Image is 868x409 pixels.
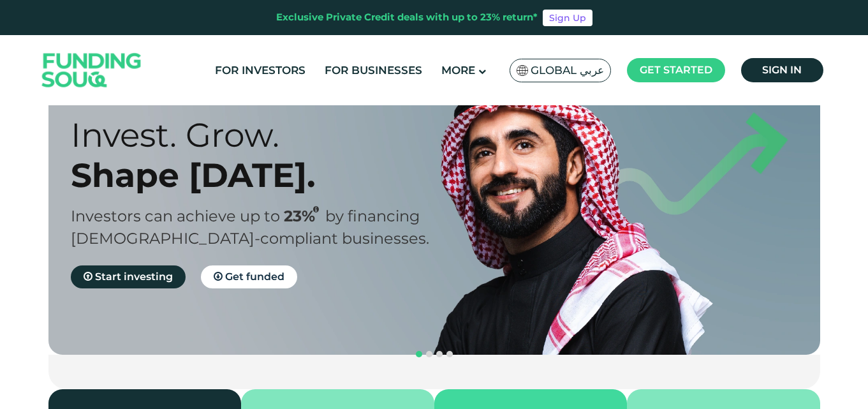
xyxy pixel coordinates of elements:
[201,265,297,288] a: Get funded
[313,206,319,213] i: 23% IRR (expected) ~ 15% Net yield (expected)
[762,64,802,76] span: Sign in
[441,64,475,77] span: More
[71,115,457,155] div: Invest. Grow.
[517,65,528,76] img: SA Flag
[95,271,173,283] span: Start investing
[321,60,425,81] a: For Businesses
[71,207,280,225] span: Investors can achieve up to
[225,271,284,283] span: Get funded
[543,10,592,26] a: Sign Up
[424,349,434,359] button: navigation
[445,349,455,359] button: navigation
[640,64,712,76] span: Get started
[284,207,325,225] span: 23%
[276,10,538,25] div: Exclusive Private Credit deals with up to 23% return*
[212,60,309,81] a: For Investors
[741,58,823,82] a: Sign in
[414,349,424,359] button: navigation
[531,63,604,78] span: Global عربي
[71,265,186,288] a: Start investing
[29,38,154,103] img: Logo
[434,349,445,359] button: navigation
[71,155,457,195] div: Shape [DATE].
